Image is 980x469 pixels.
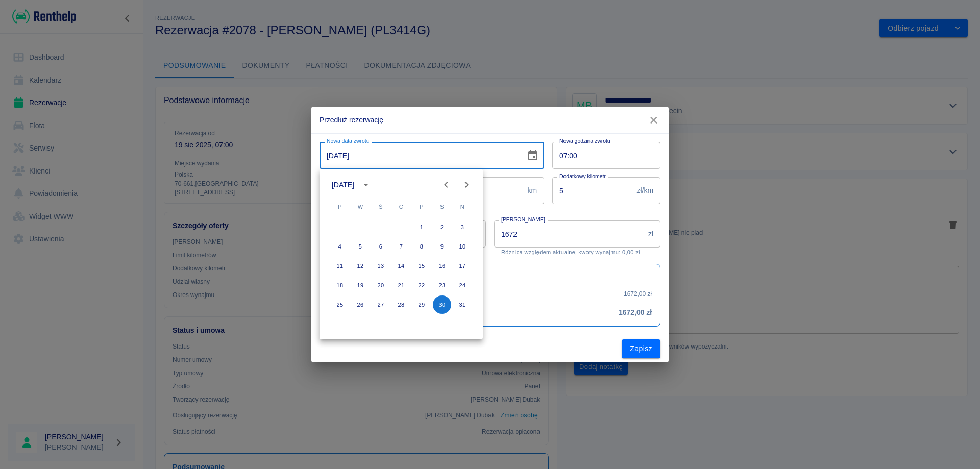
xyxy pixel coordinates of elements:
button: 12 [351,257,370,275]
span: piątek [412,196,431,217]
span: sobota [433,196,451,217]
input: hh:mm [552,142,653,169]
label: Dodatkowy kilometr [559,172,606,180]
button: 30 [433,295,451,314]
label: Nowa godzina zwrotu [559,137,610,145]
button: 17 [453,257,472,275]
button: 27 [372,295,390,314]
button: 6 [372,237,390,256]
span: niedziela [453,196,472,217]
button: Choose date, selected date is 30 sie 2025 [523,145,543,166]
span: czwartek [392,196,410,217]
p: km [527,185,537,196]
button: 11 [331,257,349,275]
button: 15 [412,257,431,275]
button: 22 [412,276,431,294]
button: 16 [433,257,451,275]
button: 19 [351,276,370,294]
button: 29 [412,295,431,314]
button: 3 [453,218,472,236]
button: 14 [392,257,410,275]
button: 24 [453,276,472,294]
button: Previous month [436,175,456,195]
button: 23 [433,276,451,294]
button: calendar view is open, switch to year view [357,176,375,193]
button: 26 [351,295,370,314]
button: 9 [433,237,451,256]
button: 28 [392,295,410,314]
button: 5 [351,237,370,256]
button: Zapisz [622,339,660,358]
button: 18 [331,276,349,294]
div: [DATE] [332,180,354,190]
h2: Przedłuż rezerwację [311,107,669,133]
input: DD-MM-YYYY [320,142,519,169]
span: poniedziałek [331,196,349,217]
button: 2 [433,218,451,236]
p: zł [648,229,653,239]
button: 25 [331,295,349,314]
label: Nowa data zwrotu [327,137,369,145]
button: 1 [412,218,431,236]
button: 4 [331,237,349,256]
button: 20 [372,276,390,294]
p: Różnica względem aktualnej kwoty wynajmu: 0,00 zł [501,249,653,256]
button: 13 [372,257,390,275]
h6: 1672,00 zł [619,307,652,318]
span: wtorek [351,196,370,217]
button: Next month [456,175,477,195]
button: 31 [453,295,472,314]
h6: Podsumowanie [328,273,652,283]
input: Kwota wynajmu od początkowej daty, nie samego aneksu. [494,220,644,248]
button: 10 [453,237,472,256]
button: 21 [392,276,410,294]
span: środa [372,196,390,217]
p: zł/km [637,185,653,196]
p: 1672,00 zł [624,289,652,299]
label: [PERSON_NAME] [501,216,545,224]
button: 7 [392,237,410,256]
button: 8 [412,237,431,256]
